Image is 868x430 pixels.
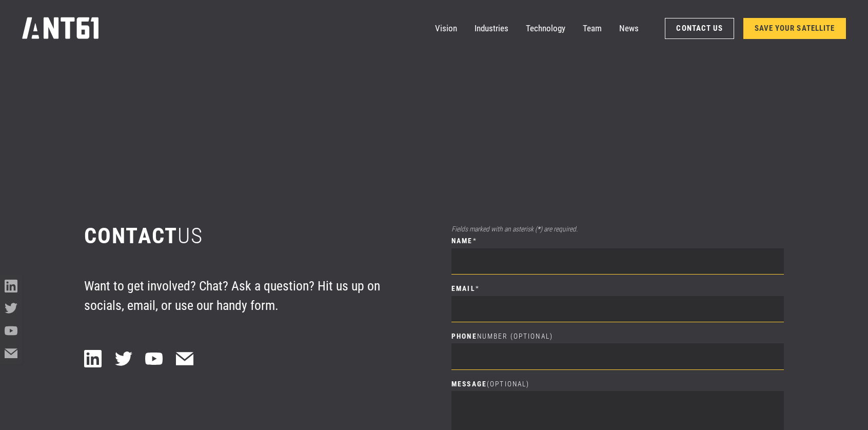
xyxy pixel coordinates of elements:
a: Industries [475,17,508,40]
a: SAVE YOUR SATELLITE [743,18,846,39]
label: name [451,236,784,246]
a: Technology [526,17,565,40]
label: Phone [451,331,784,341]
a: home [22,14,100,43]
h2: Contact [84,222,417,249]
a: Contact Us [665,18,734,39]
span: (Optional) [487,380,529,388]
a: Vision [435,17,457,40]
span: number (Optional) [477,332,553,340]
a: Team [583,17,602,40]
p: Want to get involved? Chat? Ask a question? Hit us up on socials, email, or use our handy form. [84,276,417,316]
em: Fields marked with an asterisk ( ) are required. [451,225,578,233]
a: News [619,17,639,40]
label: Message [451,379,784,389]
label: Email [451,283,784,294]
span: US [177,223,203,248]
